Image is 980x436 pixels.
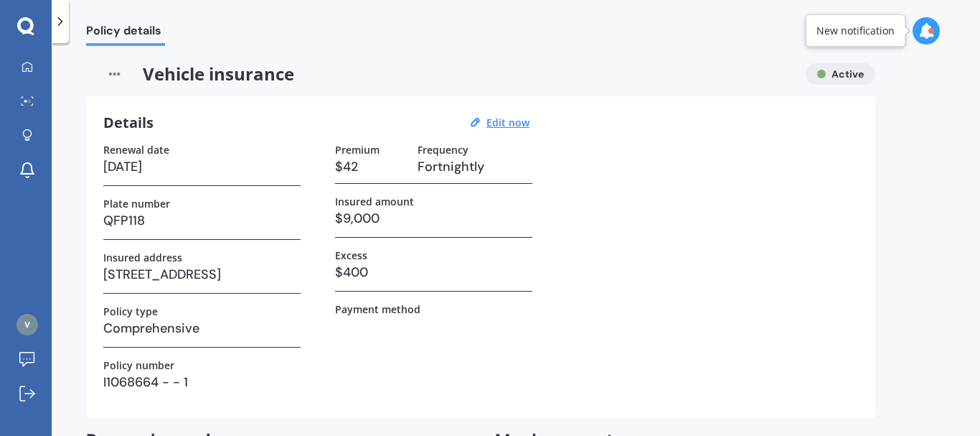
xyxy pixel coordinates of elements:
[103,113,154,132] h3: Details
[86,63,143,85] img: other-insurer.png
[482,116,534,129] button: Edit now
[103,305,158,317] label: Policy type
[103,317,301,339] h3: Comprehensive
[103,251,182,264] label: Insured address
[103,144,169,156] label: Renewal date
[335,195,414,208] label: Insured amount
[816,24,895,38] div: New notification
[103,359,174,371] label: Policy number
[418,144,468,156] label: Frequency
[335,249,367,261] label: Excess
[86,63,794,85] span: Vehicle insurance
[103,264,301,285] h3: [STREET_ADDRESS]
[103,371,301,393] h3: I1068664 - - 1
[103,210,301,231] h3: QFP118
[335,156,406,177] h3: $42
[335,303,420,315] label: Payment method
[335,144,380,156] label: Premium
[17,314,38,335] img: ACg8ocLBUYfy3qBMLztBt4f-gsPfIKqWXUGvmDGnZUPKiRVO90lh-Q=s96-c
[486,116,529,129] u: Edit now
[86,24,165,43] span: Policy details
[335,208,532,229] h3: $9,000
[103,198,170,210] label: Plate number
[335,261,532,283] h3: $400
[418,156,532,177] h3: Fortnightly
[103,156,301,177] h3: [DATE]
